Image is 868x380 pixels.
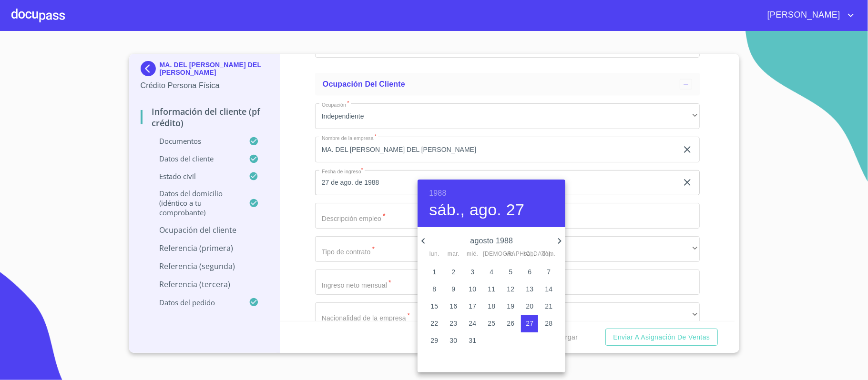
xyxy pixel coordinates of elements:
p: 31 [469,336,476,345]
p: 30 [449,336,457,345]
p: 26 [507,319,514,328]
p: 11 [488,284,495,294]
button: 19 [502,298,519,315]
button: 13 [521,281,538,298]
button: 7 [540,264,557,281]
p: 14 [545,284,552,294]
span: [DEMOGRAPHIC_DATA]. [483,250,500,259]
p: 5 [509,267,512,277]
p: 8 [432,284,436,294]
button: 15 [426,298,443,315]
p: 1 [432,267,436,277]
p: 28 [545,319,552,328]
button: 4 [483,264,500,281]
button: 26 [502,315,519,332]
p: 17 [469,301,476,311]
p: 23 [449,319,457,328]
p: 24 [469,319,476,328]
button: 30 [445,332,462,350]
button: 12 [502,281,519,298]
button: 31 [464,332,481,350]
p: 7 [547,267,551,277]
p: 10 [469,284,476,294]
span: dom. [540,250,557,259]
p: 22 [430,319,438,328]
p: 4 [490,267,493,277]
button: 24 [464,315,481,332]
p: 20 [526,301,533,311]
button: 10 [464,281,481,298]
button: 22 [426,315,443,332]
p: 9 [451,284,455,294]
span: mar. [445,250,462,259]
button: 23 [445,315,462,332]
p: agosto 1988 [429,235,554,247]
span: vie. [502,250,519,259]
p: 3 [470,267,474,277]
span: lun. [426,250,443,259]
p: 6 [528,267,531,277]
button: 3 [464,264,481,281]
button: 20 [521,298,538,315]
button: 9 [445,281,462,298]
button: 2 [445,264,462,281]
button: sáb., ago. 27 [429,200,524,220]
button: 28 [540,315,557,332]
button: 8 [426,281,443,298]
p: 2 [451,267,455,277]
span: mié. [464,250,481,259]
p: 16 [449,301,457,311]
button: 27 [521,315,538,332]
button: 18 [483,298,500,315]
span: sáb. [521,250,538,259]
button: 11 [483,281,500,298]
button: 16 [445,298,462,315]
button: 25 [483,315,500,332]
p: 27 [526,319,533,328]
button: 14 [540,281,557,298]
button: 6 [521,264,538,281]
p: 18 [488,301,495,311]
button: 17 [464,298,481,315]
button: 21 [540,298,557,315]
p: 25 [488,319,495,328]
p: 13 [526,284,533,294]
p: 12 [507,284,514,294]
button: 1 [426,264,443,281]
button: 29 [426,332,443,350]
button: 1988 [429,187,446,200]
button: 5 [502,264,519,281]
p: 19 [507,301,514,311]
p: 21 [545,301,552,311]
p: 15 [430,301,438,311]
p: 29 [430,336,438,345]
